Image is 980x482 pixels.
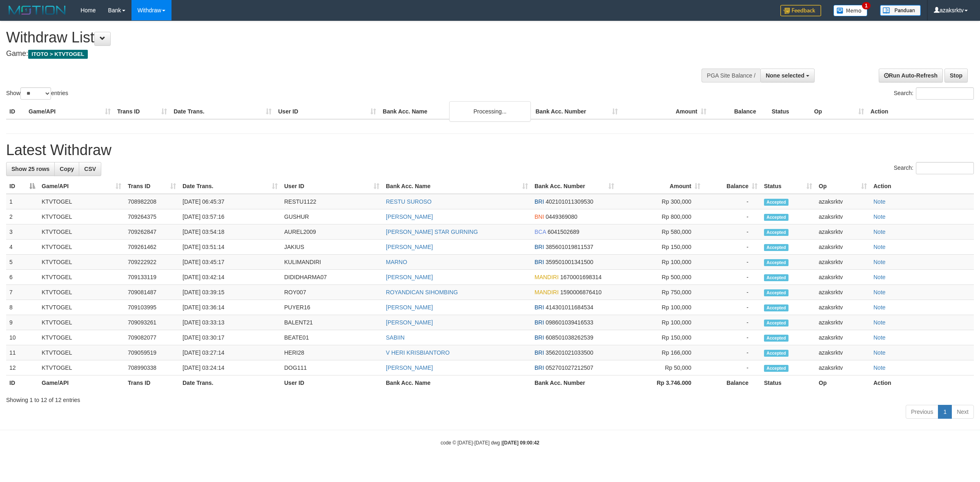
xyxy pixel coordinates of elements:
a: MARNO [386,259,407,265]
th: Game/API [25,104,114,119]
div: Showing 1 to 12 of 12 entries [6,393,974,404]
span: Copy [60,166,74,172]
td: DIDIDHARMA07 [281,270,383,285]
span: Copy 1590006876410 to clipboard [560,289,601,295]
span: Copy 385601019811537 to clipboard [546,244,593,250]
th: Trans ID: activate to sort column ascending [125,179,179,194]
td: Rp 500,000 [617,270,704,285]
th: ID: activate to sort column descending [6,179,38,194]
td: Rp 166,000 [617,345,704,360]
td: 709081487 [125,285,179,300]
a: RESTU SUROSO [386,198,432,205]
td: RESTU1122 [281,194,383,209]
span: CSV [84,166,96,172]
th: Date Trans.: activate to sort column ascending [179,179,281,194]
a: Note [873,229,886,235]
td: KTVTOGEL [38,224,125,240]
td: KTVTOGEL [38,360,125,375]
span: BRI [535,319,544,326]
th: Amount [621,104,710,119]
td: azaksrktv [815,240,870,255]
th: Bank Acc. Name [379,104,532,119]
th: Bank Acc. Number [531,375,617,391]
td: azaksrktv [815,270,870,285]
th: Balance [710,104,768,119]
a: [PERSON_NAME] [386,304,433,311]
td: 709082077 [125,330,179,345]
h1: Withdraw List [6,29,645,46]
th: Action [870,375,974,391]
td: [DATE] 06:45:37 [179,194,281,209]
td: KTVTOGEL [38,285,125,300]
td: DOG111 [281,360,383,375]
span: MANDIRI [535,274,559,280]
td: [DATE] 03:24:14 [179,360,281,375]
td: 8 [6,300,38,315]
label: Search: [894,162,974,174]
td: 3 [6,224,38,240]
th: ID [6,375,38,391]
td: Rp 150,000 [617,330,704,345]
th: ID [6,104,25,119]
td: Rp 50,000 [617,360,704,375]
td: KTVTOGEL [38,240,125,255]
td: BALENT21 [281,315,383,330]
td: - [704,360,761,375]
span: Copy 414301011684534 to clipboard [546,304,593,311]
a: 1 [938,405,952,419]
div: PGA Site Balance / [702,69,760,82]
th: Op: activate to sort column ascending [815,179,870,194]
td: 7 [6,285,38,300]
span: Copy 608501038262539 to clipboard [546,334,593,341]
td: 709093261 [125,315,179,330]
th: Trans ID [125,375,179,391]
th: Bank Acc. Number: activate to sort column ascending [531,179,617,194]
th: Amount: activate to sort column ascending [617,179,704,194]
span: BRI [535,334,544,341]
th: Rp 3.746.000 [617,375,704,391]
a: Copy [54,162,79,176]
span: Copy 098601039416533 to clipboard [546,319,593,326]
td: KTVTOGEL [38,330,125,345]
td: Rp 150,000 [617,240,704,255]
td: BEATE01 [281,330,383,345]
span: Accepted [764,229,788,236]
th: Bank Acc. Number [532,104,621,119]
a: Previous [906,405,938,419]
span: Accepted [764,244,788,251]
span: Accepted [764,289,788,296]
span: Copy 6041502689 to clipboard [548,229,579,235]
th: Game/API [38,375,125,391]
th: Op [811,104,867,119]
th: Date Trans. [170,104,275,119]
span: Copy 359501001341500 to clipboard [546,259,593,265]
a: Note [873,213,886,220]
th: User ID [275,104,379,119]
th: User ID: activate to sort column ascending [281,179,383,194]
th: Op [815,375,870,391]
td: [DATE] 03:42:14 [179,270,281,285]
td: 11 [6,345,38,360]
a: [PERSON_NAME] [386,364,433,371]
td: AUREL2009 [281,224,383,240]
td: 12 [6,360,38,375]
a: V HERI KRISBIANTORO [386,349,450,356]
span: BRI [535,244,544,250]
td: 709262847 [125,224,179,240]
td: azaksrktv [815,300,870,315]
td: azaksrktv [815,209,870,224]
td: 709103995 [125,300,179,315]
td: - [704,315,761,330]
td: Rp 100,000 [617,315,704,330]
a: Note [873,319,886,326]
th: Status: activate to sort column ascending [761,179,815,194]
a: Show 25 rows [6,162,55,176]
span: Accepted [764,199,788,206]
td: azaksrktv [815,285,870,300]
span: BNI [535,213,544,220]
span: MANDIRI [535,289,559,295]
small: code © [DATE]-[DATE] dwg | [441,440,539,446]
td: HERI28 [281,345,383,360]
span: ITOTO > KTVTOGEL [28,50,88,59]
th: Action [867,104,974,119]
